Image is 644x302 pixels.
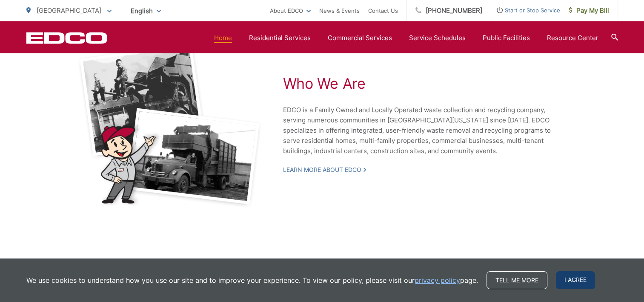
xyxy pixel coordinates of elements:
a: About EDCO [270,6,311,16]
a: EDCD logo. Return to the homepage. [26,32,107,44]
a: privacy policy [415,275,460,285]
a: Resource Center [547,33,598,43]
a: Service Schedules [409,33,466,43]
p: We use cookies to understand how you use our site and to improve your experience. To view our pol... [26,275,478,285]
a: Home [214,33,232,43]
a: News & Events [319,6,360,16]
a: Contact Us [368,6,398,16]
a: Tell me more [487,271,547,289]
span: English [124,3,167,18]
span: Pay My Bill [569,6,609,16]
h2: Who We Are [283,75,568,92]
span: [GEOGRAPHIC_DATA] [37,6,101,15]
a: Commercial Services [328,33,392,43]
span: I agree [556,271,595,289]
img: Black and white photos of early garbage trucks [77,42,262,208]
a: Public Facilities [483,33,530,43]
a: Learn More About EDCO [283,166,366,174]
a: Residential Services [249,33,311,43]
p: EDCO is a Family Owned and Locally Operated waste collection and recycling company, serving numer... [283,105,568,156]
